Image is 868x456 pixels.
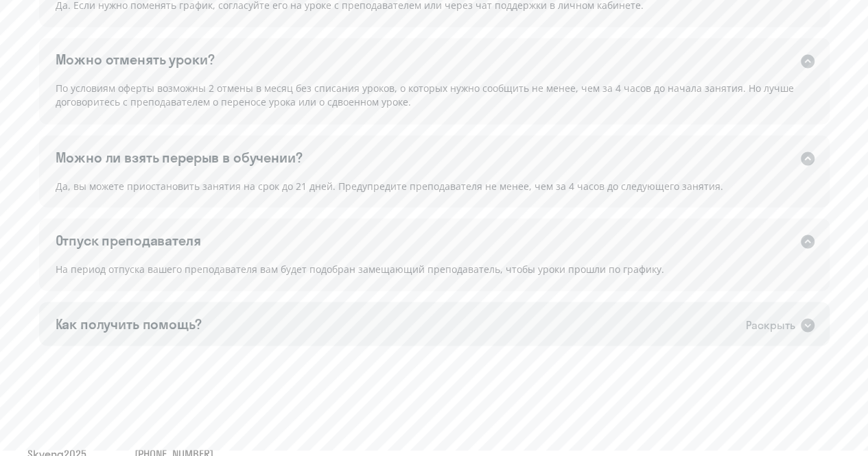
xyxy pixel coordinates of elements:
[56,230,201,250] div: Отпуск преподавателя
[39,80,830,123] div: По условиям оферты возможны 2 отмены в месяц без списания уроков, о которых нужно сообщить не мен...
[39,261,830,291] div: На период отпуска вашего преподавателя вам будет подобран замещающий преподаватель, чтобы уроки п...
[56,147,303,167] div: Можно ли взять перерыв в обучении?
[746,316,795,333] div: Раскрыть
[39,178,830,208] div: Да, вы можете приостановить занятия на срок до 21 дней. Предупредите преподавателя не менее, чем ...
[56,50,215,69] div: Можно отменять уроки?
[56,314,202,333] div: Как получить помощь?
